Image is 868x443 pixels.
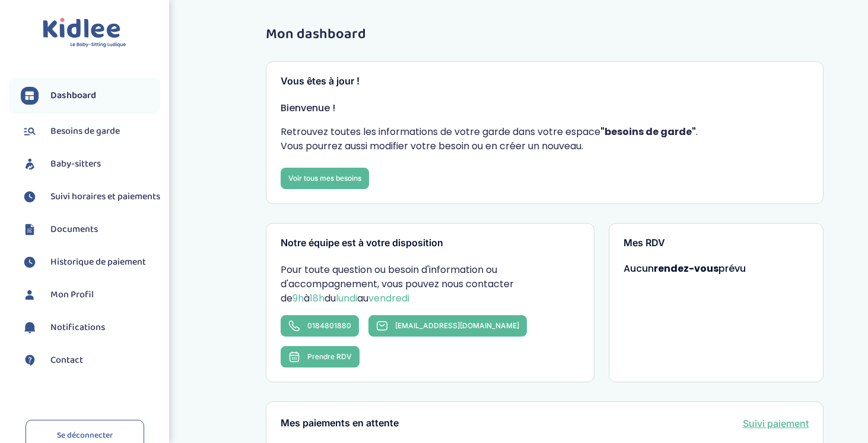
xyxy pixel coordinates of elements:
h3: Notre équipe est à votre disposition [281,238,580,249]
a: Baby-sitters [21,155,160,173]
img: suivihoraire.svg [21,253,39,271]
span: Besoins de garde [50,124,120,139]
img: suivihoraire.svg [21,188,39,206]
span: 18h [310,291,325,305]
a: Documents [21,221,160,238]
span: vendredi [368,291,409,305]
img: dashboard.svg [21,87,39,105]
a: Mon Profil [21,286,160,304]
span: Contact [50,353,83,367]
span: lundi [336,291,357,305]
button: Prendre RDV [281,346,360,367]
a: Historique de paiement [21,253,160,271]
h3: Mes paiements en attente [281,418,399,429]
span: Baby-sitters [50,157,101,171]
span: Mon Profil [50,288,94,302]
img: contact.svg [21,351,39,369]
p: Pour toute question ou besoin d'information ou d'accompagnement, vous pouvez nous contacter de à ... [281,263,580,306]
strong: rendez-vous [654,262,718,275]
a: Suivi paiement [743,416,809,431]
span: [EMAIL_ADDRESS][DOMAIN_NAME] [395,321,519,330]
h3: Vous êtes à jour ! [281,76,809,87]
a: Besoins de garde [21,122,160,140]
span: Documents [50,222,98,237]
p: Retrouvez toutes les informations de votre garde dans votre espace . Vous pourrez aussi modifier ... [281,125,809,153]
span: 0184801880 [307,321,351,330]
a: Contact [21,351,160,369]
span: Suivi horaires et paiements [50,190,160,204]
p: Bienvenue ! [281,101,809,115]
h3: Mes RDV [624,238,809,249]
span: Notifications [50,321,105,335]
a: Notifications [21,319,160,337]
span: Dashboard [50,89,96,103]
span: Aucun prévu [624,262,746,275]
a: Suivi horaires et paiements [21,188,160,206]
img: documents.svg [21,221,39,238]
span: 9h [292,291,304,305]
a: Voir tous mes besoins [281,168,369,189]
span: Historique de paiement [50,255,146,269]
img: logo.svg [43,18,126,48]
a: 0184801880 [281,315,359,337]
span: Prendre RDV [307,352,352,361]
img: babysitters.svg [21,155,39,173]
img: notification.svg [21,319,39,337]
strong: "besoins de garde" [600,125,696,139]
a: Dashboard [21,87,160,105]
a: [EMAIL_ADDRESS][DOMAIN_NAME] [368,315,527,337]
img: profil.svg [21,286,39,304]
h1: Mon dashboard [266,27,824,42]
img: besoin.svg [21,122,39,140]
